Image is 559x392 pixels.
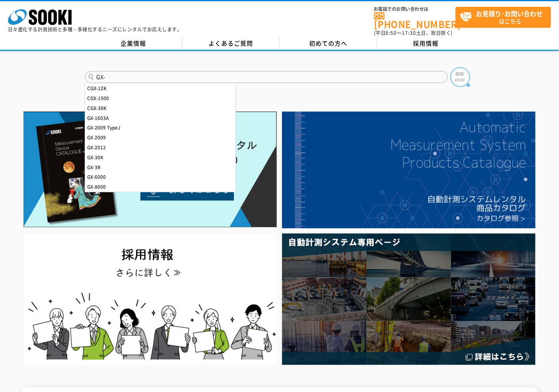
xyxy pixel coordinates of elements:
[374,12,456,29] a: [PHONE_NUMBER]
[450,67,470,87] img: btn_search.png
[85,123,236,133] div: GX-2009 TypeJ
[23,234,277,365] img: SOOKI recruit
[282,234,536,365] img: 自動計測システム専用ページ
[85,83,236,93] div: CGX-12K
[386,29,397,37] span: 8:50
[377,38,475,50] a: 採用情報
[85,113,236,123] div: GX-1603A
[8,27,182,32] p: 日々進化する計測技術と多種・多様化するニーズにレンタルでお応えします。
[85,38,182,50] a: 企業情報
[476,9,543,18] strong: お見積り･お問い合わせ
[85,162,236,172] div: GX-3R
[85,172,236,182] div: GX-6000
[85,103,236,113] div: CGX-30K
[85,93,236,103] div: CGX-1500
[85,143,236,153] div: GX-2012
[85,182,236,192] div: GX-8000
[85,133,236,143] div: GX-2009
[85,71,448,83] input: 商品名、型式、NETIS番号を入力してください
[309,39,347,48] span: 初めての方へ
[374,7,456,12] span: お電話でのお問い合わせは
[23,112,277,228] img: Catalog Ver10
[402,29,416,37] span: 17:30
[282,112,536,228] img: 自動計測システムカタログ
[374,29,453,37] span: (平日 ～ 土日、祝日除く)
[182,38,280,50] a: よくあるご質問
[280,38,377,50] a: 初めての方へ
[456,7,551,28] a: お見積り･お問い合わせはこちら
[460,7,551,27] span: はこちら
[85,153,236,162] div: GX-30K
